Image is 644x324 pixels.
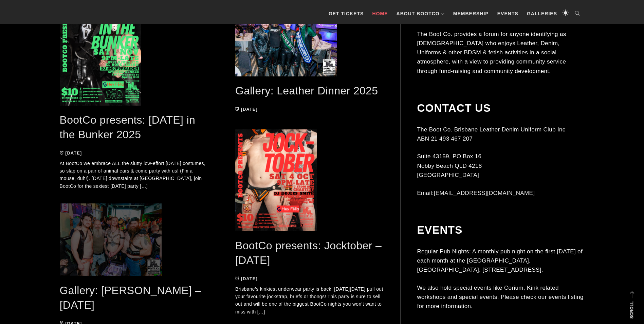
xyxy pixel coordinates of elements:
[60,114,196,141] a: BootCo presents: [DATE] in the Bunker 2025
[60,284,201,311] a: Gallery: [PERSON_NAME] – [DATE]
[60,160,208,190] p: At BootCo we embrace ALL the slutty low-effort [DATE] costumes, so slap on a pair of animal ears ...
[523,3,560,24] a: Galleries
[65,150,82,156] time: [DATE]
[417,29,584,75] p: The Boot Co. provides a forum for anyone identifying as [DEMOGRAPHIC_DATA] who enjoys Leather, De...
[235,285,384,316] p: Brisbane’s kinkiest underwear party is back! [DATE][DATE] pull out your favourite jockstrap, brie...
[450,3,492,24] a: Membership
[417,188,584,197] p: Email:
[434,190,535,196] a: [EMAIL_ADDRESS][DOMAIN_NAME]
[417,283,584,311] p: We also hold special events like Corium, Kink related workshops and special events. Please check ...
[417,247,584,274] p: Regular Pub Nights: A monthly pub night on the first [DATE] of each month at the [GEOGRAPHIC_DATA...
[235,239,382,266] a: BootCo presents: Jocktober – [DATE]
[60,150,82,156] a: [DATE]
[235,107,258,112] a: [DATE]
[235,85,378,97] a: Gallery: Leather Dinner 2025
[241,107,258,112] time: [DATE]
[629,301,634,319] strong: Scroll
[417,125,584,143] p: The Boot Co. Brisbane Leather Denim Uniform Club Inc ABN 21 493 467 207
[417,223,584,236] h2: Events
[241,276,258,281] time: [DATE]
[494,3,522,24] a: Events
[369,3,391,24] a: Home
[235,276,258,281] a: [DATE]
[325,3,367,24] a: GET TICKETS
[417,152,584,180] p: Suite 43159, PO Box 16 Nobby Beach QLD 4218 [GEOGRAPHIC_DATA]
[393,3,448,24] a: About BootCo
[417,102,584,114] h2: Contact Us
